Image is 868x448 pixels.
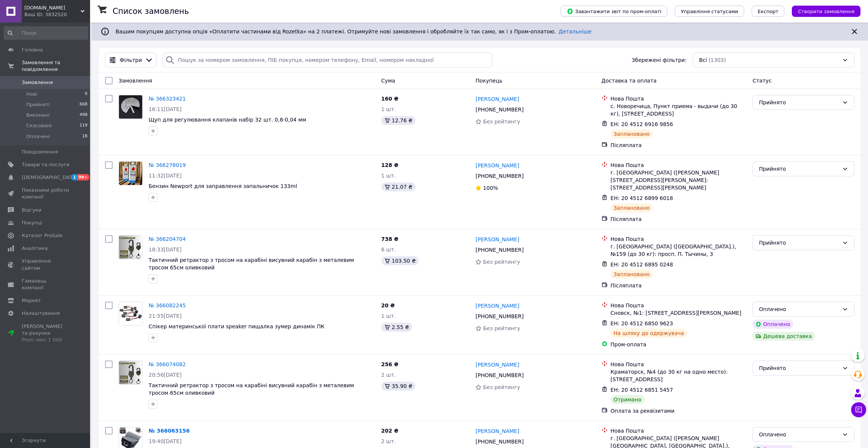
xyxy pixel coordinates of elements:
div: с. Новоречица, Пункт приема - выдачи (до 30 кг), [STREET_ADDRESS] [611,102,747,117]
span: Без рейтингу [483,325,520,331]
span: Експорт [758,9,779,14]
span: Замовлення [22,79,53,86]
a: Фото товару [119,361,143,385]
input: Пошук за номером замовлення, ПІБ покупця, номером телефону, Email, номером накладної [162,53,492,68]
div: Нова Пошта [611,427,747,434]
div: [PHONE_NUMBER] [474,311,525,322]
span: 1 шт. [381,313,396,319]
button: Управління статусами [675,6,744,17]
span: 19:40[DATE] [149,438,182,444]
div: Нова Пошта [611,161,747,169]
div: 103.50 ₴ [381,256,419,265]
span: [PERSON_NAME] та рахунки [22,323,69,344]
a: Тактичний ретрактор з тросом на карабіні висувний карабін з металевим тросом 65см оливковий [149,257,354,271]
button: Завантажити звіт по пром-оплаті [561,6,667,17]
a: № 366074082 [149,361,186,367]
div: Заплановано [611,203,653,212]
div: Післяплата [611,282,747,289]
button: Чат з покупцем [851,402,866,417]
a: [PERSON_NAME] [475,162,519,169]
span: (1303) [709,57,726,63]
div: г. [GEOGRAPHIC_DATA] ([GEOGRAPHIC_DATA].), №159 (до 30 кг): просп. П. Тычины, 3 [611,243,747,258]
a: Щуп для регулювання клапанів набір 32 шт. 0,8-0,04 мм [149,117,306,123]
div: [PHONE_NUMBER] [474,436,525,447]
a: № 366323421 [149,96,186,102]
a: [PERSON_NAME] [475,361,519,368]
div: Заплановано [611,270,653,279]
a: [PERSON_NAME] [475,302,519,310]
a: № 366082245 [149,302,186,308]
a: № 366063156 [149,428,190,434]
span: 16:11[DATE] [149,106,182,112]
span: 1 шт. [381,106,396,112]
div: 21.07 ₴ [381,182,415,191]
span: 21:55[DATE] [149,313,182,319]
a: Фото товару [119,95,143,119]
a: Бензин Newport для заправлення запальничок 133ml [149,183,297,189]
span: 11:32[DATE] [149,173,182,179]
span: Вашим покупцям доступна опція «Оплатити частинами від Rozetka» на 2 платежі. Отримуйте нові замов... [116,29,591,35]
span: Прийняті [26,101,50,108]
span: Створити замовлення [798,9,854,14]
div: Нова Пошта [611,95,747,102]
span: ЕН: 20 4512 6895 0248 [611,262,673,268]
img: Фото товару [119,95,142,119]
span: Оплачені [26,133,50,140]
span: 1 [71,174,77,180]
span: Відгуки [22,207,41,213]
span: Без рейтингу [483,259,520,265]
span: 202 ₴ [381,428,399,434]
span: Покупці [22,219,42,226]
span: 18 [82,133,87,140]
span: ЕН: 20 4512 6851 5457 [611,387,673,393]
img: Фото товару [119,236,142,259]
div: Нова Пошта [611,302,747,309]
div: [PHONE_NUMBER] [474,245,525,255]
span: 160 ₴ [381,96,399,102]
span: 119 [80,122,87,129]
div: Ваш ID: 3832520 [24,11,90,18]
span: Каталог ProSale [22,232,62,239]
span: 738 ₴ [381,236,399,242]
img: Фото товару [119,162,142,185]
span: Скасовані [26,122,52,129]
span: 6 шт. [381,247,396,253]
span: 0 [85,91,87,98]
div: Прийнято [759,165,839,173]
span: Всі [699,56,707,64]
span: Замовлення [119,78,152,84]
img: Фото товару [119,302,142,325]
span: Показники роботи компанії [22,187,69,200]
span: Доставка та оплата [602,78,657,84]
span: Збережені фільтри: [632,56,686,64]
span: ЕН: 20 4512 6850 9623 [611,320,673,326]
div: 35.90 ₴ [381,382,415,391]
button: Створити замовлення [792,6,860,17]
span: Виконані [26,112,50,119]
div: Пром-оплата [611,341,747,348]
span: Фільтри [120,56,142,64]
div: Заплановано [611,129,653,138]
span: Cума [381,78,395,84]
span: Завантажити звіт по пром-оплаті [567,8,661,15]
div: [PHONE_NUMBER] [474,370,525,380]
div: Дешева доставка [752,332,815,341]
span: ЕН: 20 4512 6916 9856 [611,121,673,127]
span: 2 шт. [381,438,396,444]
div: Prom мікс 1 000 [22,337,69,343]
div: г. [GEOGRAPHIC_DATA] ([PERSON_NAME][STREET_ADDRESS][PERSON_NAME]: [STREET_ADDRESS][PERSON_NAME] [611,169,747,191]
div: Нова Пошта [611,235,747,243]
span: Товари та послуги [22,161,69,168]
a: № 366204704 [149,236,186,242]
div: [PHONE_NUMBER] [474,104,525,115]
div: [PHONE_NUMBER] [474,171,525,181]
div: Прийнято [759,364,839,372]
span: Покупець [475,78,502,84]
span: 1 шт. [381,173,396,179]
div: Краматорск, №4 (до 30 кг на одно место): [STREET_ADDRESS] [611,368,747,383]
button: Експорт [752,6,785,17]
a: Створити замовлення [784,8,860,14]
